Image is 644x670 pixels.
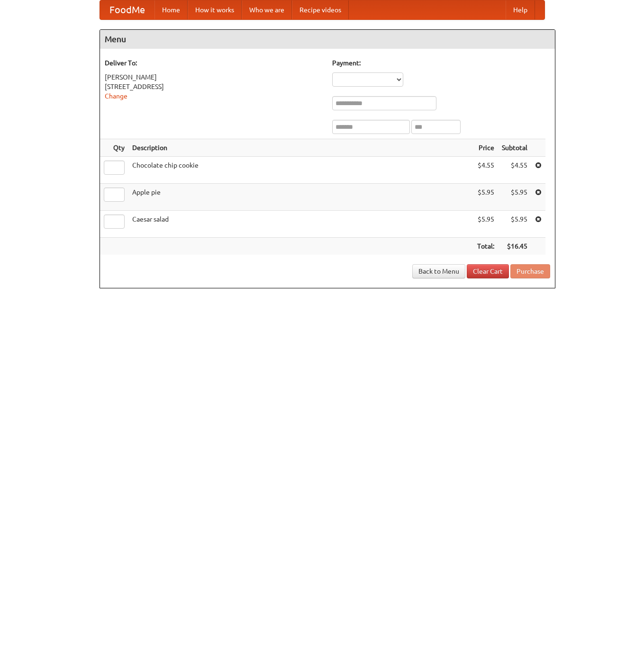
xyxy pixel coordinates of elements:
[105,58,323,68] h5: Deliver To:
[242,0,292,19] a: Who we are
[498,211,531,238] td: $5.95
[498,157,531,184] td: $4.55
[510,264,550,278] button: Purchase
[100,30,555,49] h4: Menu
[128,211,473,238] td: Caesar salad
[128,184,473,211] td: Apple pie
[128,139,473,157] th: Description
[473,184,498,211] td: $5.95
[105,92,127,100] a: Change
[154,0,188,19] a: Home
[506,0,535,19] a: Help
[473,157,498,184] td: $4.55
[105,72,323,82] div: [PERSON_NAME]
[100,0,154,19] a: FoodMe
[100,139,128,157] th: Qty
[498,184,531,211] td: $5.95
[105,82,323,91] div: [STREET_ADDRESS]
[473,211,498,238] td: $5.95
[188,0,242,19] a: How it works
[498,139,531,157] th: Subtotal
[473,139,498,157] th: Price
[412,264,465,278] a: Back to Menu
[498,238,531,255] th: $16.45
[292,0,349,19] a: Recipe videos
[467,264,509,278] a: Clear Cart
[473,238,498,255] th: Total:
[128,157,473,184] td: Chocolate chip cookie
[332,58,550,68] h5: Payment:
